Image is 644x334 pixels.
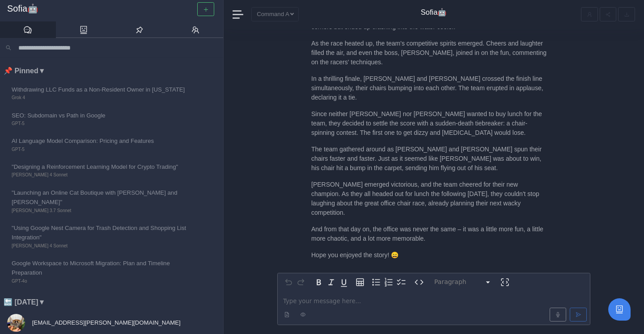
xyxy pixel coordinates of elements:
span: "Launching an Online Cat Boutique with [PERSON_NAME] and [PERSON_NAME]" [12,188,191,207]
span: Grok 4 [12,94,191,101]
button: Inline code format [413,276,425,288]
button: Bulleted list [370,276,382,288]
span: [PERSON_NAME] 3.7 Sonnet [12,207,191,214]
span: SEO: Subdomain vs Path in Google [12,111,191,120]
div: toggle group [370,276,407,288]
span: Withdrawing LLC Funds as a Non-Resident Owner in [US_STATE] [12,85,191,94]
span: GPT-5 [12,120,191,127]
a: Sofia🤖 [7,4,216,14]
button: Check list [395,276,407,288]
span: [PERSON_NAME] 4 Sonnet [12,242,191,250]
span: "Designing a Reinforcement Learning Model for Crypto Trading" [12,162,191,171]
button: Numbered list [382,276,395,288]
button: Bold [313,276,325,288]
span: "Using Google Nest Camera for Trash Detection and Shopping List Integration" [12,223,191,242]
span: [EMAIL_ADDRESS][PERSON_NAME][DOMAIN_NAME] [30,319,181,326]
p: [PERSON_NAME] emerged victorious, and the team cheered for their new champion. As they all headed... [311,180,548,217]
div: editable markdown [278,291,590,325]
p: In a thrilling finale, [PERSON_NAME] and [PERSON_NAME] crossed the finish line simultaneously, th... [311,74,548,102]
span: GPT-5 [12,146,191,153]
span: Google Workspace to Microsoft Migration: Plan and Timeline Preparation [12,259,191,278]
p: And from that day on, the office was never the same – it was a little more fun, a little more cha... [311,225,548,243]
button: Italic [325,276,338,288]
p: As the race heated up, the team's competitive spirits emerged. Cheers and laughter filled the air... [311,39,548,67]
p: Hope you enjoyed the story! 😄 [311,250,548,260]
li: 🔙 [DATE] ▼ [4,296,223,308]
li: 📌 Pinned ▼ [4,65,223,77]
p: The team gathered around as [PERSON_NAME] and [PERSON_NAME] spun their chairs faster and faster. ... [311,145,548,173]
span: AI Language Model Comparison: Pricing and Features [12,136,191,146]
p: Since neither [PERSON_NAME] nor [PERSON_NAME] wanted to buy lunch for the team, they decided to s... [311,109,548,138]
h4: Sofia🤖 [421,8,447,17]
span: GPT-4o [12,278,191,285]
input: Search conversations [15,42,218,54]
span: [PERSON_NAME] 4 Sonnet [12,171,191,179]
button: Block type [431,276,495,288]
button: Underline [338,276,350,288]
